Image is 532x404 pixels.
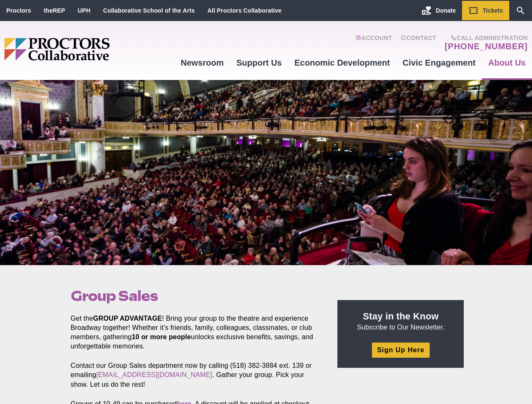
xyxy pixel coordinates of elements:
[401,35,436,51] a: Contact
[132,333,191,340] strong: 10 or more people
[288,51,396,74] a: Economic Development
[483,7,503,14] span: Tickets
[230,51,288,74] a: Support Us
[372,343,429,357] a: Sign Up Here
[71,314,318,351] p: Get the ! Bring your group to the theatre and experience Broadway together! Whether it’s friends,...
[415,1,462,20] a: Donate
[96,371,212,378] a: [EMAIL_ADDRESS][DOMAIN_NAME]
[174,51,230,74] a: Newsroom
[6,7,31,14] a: Proctors
[93,315,162,322] strong: GROUP ADVANTAGE
[363,311,439,322] strong: Stay in the Know
[356,35,392,51] a: Account
[348,310,454,332] p: Subscribe to Our Newsletter.
[78,7,91,14] a: UPH
[44,7,65,14] a: theREP
[482,51,532,74] a: About Us
[71,361,318,389] p: Contact our Group Sales department now by calling (518) 382-3884 ext. 139 or emailing . Gather yo...
[442,35,528,41] span: Call Administration
[4,38,174,61] img: Proctors logo
[71,288,318,304] h1: Group Sales
[509,1,532,20] a: Search
[207,7,281,14] a: All Proctors Collaborative
[462,1,509,20] a: Tickets
[436,7,456,14] span: Donate
[103,7,195,14] a: Collaborative School of the Arts
[445,41,528,51] a: [PHONE_NUMBER]
[396,51,482,74] a: Civic Engagement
